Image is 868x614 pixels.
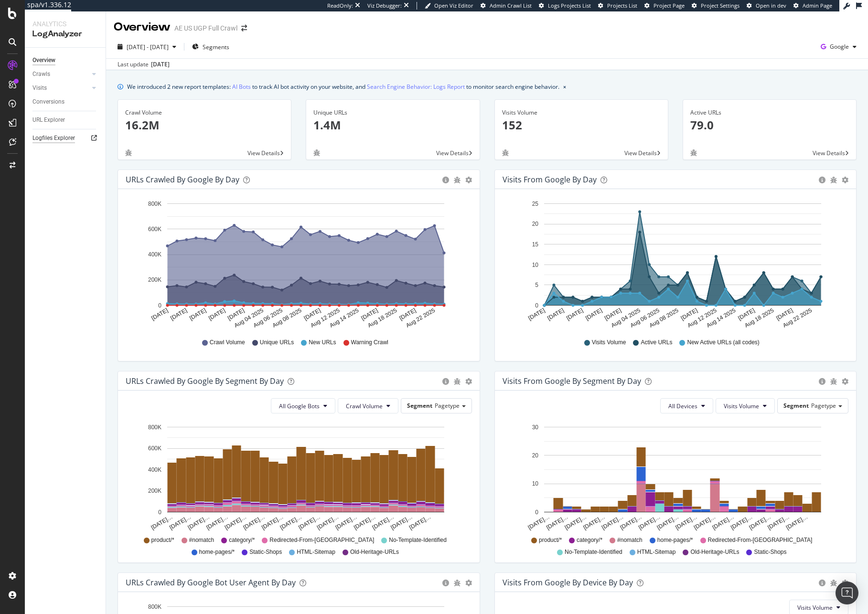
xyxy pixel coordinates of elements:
[125,108,284,117] div: Crawl Volume
[548,2,591,9] span: Logs Projects List
[803,2,832,9] span: Admin Page
[169,307,188,322] text: [DATE]
[279,402,320,410] span: All Google Bots
[716,398,775,413] button: Visits Volume
[527,307,546,322] text: [DATE]
[125,149,132,156] div: bug
[32,69,50,79] div: Crawls
[32,83,47,93] div: Visits
[127,82,559,92] div: We introduced 2 new report templates: to track AI bot activity on your website, and to monitor se...
[303,307,322,322] text: [DATE]
[32,29,98,40] div: LogAnalyzer
[229,536,255,544] span: category/*
[252,307,284,329] text: Aug 06 2025
[836,582,858,604] div: Open Intercom Messenger
[398,307,417,322] text: [DATE]
[313,108,472,117] div: Unique URLs
[546,307,565,322] text: [DATE]
[686,307,718,329] text: Aug 12 2025
[150,307,169,322] text: [DATE]
[338,398,398,413] button: Crawl Volume
[565,548,622,556] span: No-Template-Identified
[158,509,161,516] text: 0
[32,115,65,125] div: URL Explorer
[503,197,849,329] svg: A chart.
[148,277,161,284] text: 200K
[151,60,170,69] div: [DATE]
[32,133,75,143] div: Logfiles Explorer
[188,39,233,54] button: Segments
[189,536,214,544] span: #nomatch
[442,580,449,586] div: circle-info
[830,580,837,586] div: bug
[637,548,676,556] span: HTML-Sitemap
[657,536,693,544] span: home-pages/*
[783,402,809,410] span: Segment
[565,307,584,322] text: [DATE]
[532,481,538,487] text: 10
[271,398,335,413] button: All Google Bots
[233,307,265,329] text: Aug 04 2025
[819,177,825,183] div: circle-info
[708,536,813,544] span: Redirected-From-[GEOGRAPHIC_DATA]
[532,201,538,207] text: 25
[830,42,849,51] span: Google
[539,2,591,10] a: Logs Projects List
[811,402,836,410] span: Pagetype
[535,302,538,309] text: 0
[32,115,99,125] a: URL Explorer
[366,307,398,329] text: Aug 18 2025
[692,2,739,10] a: Project Settings
[754,548,786,556] span: Static-Shops
[617,536,643,544] span: #nomatch
[830,177,837,183] div: bug
[842,378,848,385] div: gear
[269,536,374,544] span: Redirected-From-[GEOGRAPHIC_DATA]
[260,339,294,347] span: Unique URLs
[532,221,538,228] text: 20
[577,536,602,544] span: category/*
[405,307,436,329] text: Aug 22 2025
[503,421,849,532] svg: A chart.
[775,307,794,322] text: [DATE]
[434,2,473,9] span: Open Viz Editor
[481,2,532,10] a: Admin Crawl List
[687,339,759,347] span: New Active URLs (all codes)
[797,603,833,612] span: Visits Volume
[309,339,336,347] span: New URLs
[148,201,161,207] text: 800K
[592,339,626,347] span: Visits Volume
[641,339,672,347] span: Active URLs
[32,97,64,107] div: Conversions
[207,307,226,322] text: [DATE]
[532,262,538,268] text: 10
[813,149,845,157] span: View Details
[502,108,661,117] div: Visits Volume
[297,548,335,556] span: HTML-Sitemap
[32,83,89,93] a: Visits
[465,378,472,385] div: gear
[598,2,637,10] a: Projects List
[561,80,568,94] button: close banner
[690,117,849,133] p: 79.0
[32,19,98,29] div: Analytics
[351,339,388,347] span: Warning Crawl
[743,307,775,329] text: Aug 18 2025
[203,43,229,51] span: Segments
[148,466,161,473] text: 400K
[603,307,622,322] text: [DATE]
[610,307,641,329] text: Aug 04 2025
[199,548,235,556] span: home-pages/*
[737,307,756,322] text: [DATE]
[249,548,282,556] span: Static-Shops
[502,149,509,156] div: bug
[690,108,849,117] div: Active URLs
[465,177,472,183] div: gear
[328,307,360,329] text: Aug 14 2025
[126,376,284,386] div: URLs Crawled by Google By Segment By Day
[490,2,532,9] span: Admin Crawl List
[502,117,661,133] p: 152
[660,398,713,413] button: All Devices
